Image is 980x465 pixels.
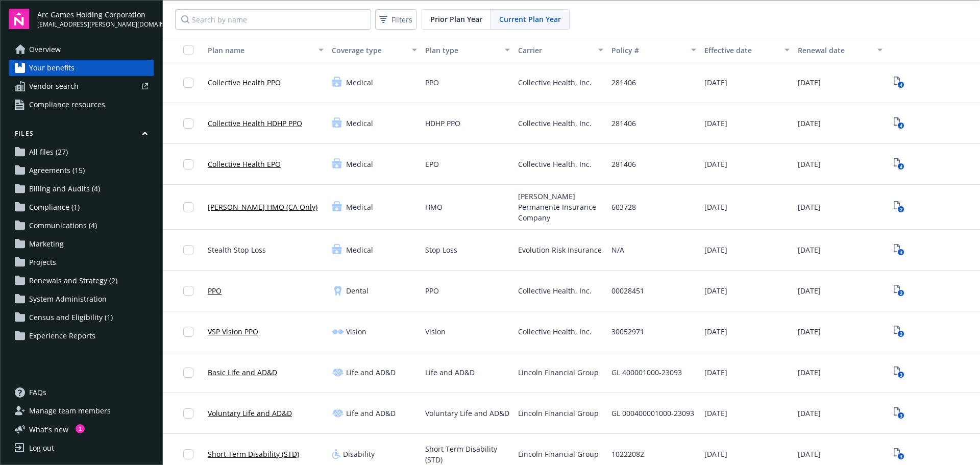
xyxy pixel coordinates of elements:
[346,367,396,378] span: Life and AD&D
[425,285,439,296] span: PPO
[425,77,439,88] span: PPO
[208,408,292,419] a: Voluntary Life and AD&D
[798,118,821,129] span: [DATE]
[704,408,727,419] span: [DATE]
[611,45,685,56] div: Policy #
[611,367,682,378] span: GL 400001000-23093
[607,38,701,62] button: Policy #
[9,60,154,76] a: Your benefits
[29,254,56,271] span: Projects
[9,78,154,94] a: Vendor search
[208,45,312,56] div: Plan name
[899,82,902,88] text: 4
[391,14,412,25] span: Filters
[9,9,29,29] img: navigator-logo.svg
[76,424,85,433] div: 1
[891,156,907,173] span: View Plan Documents
[9,41,154,58] a: Overview
[611,326,644,337] span: 30052971
[518,159,592,169] span: Collective Health, Inc.
[29,440,54,456] div: Log out
[425,202,443,212] span: HMO
[891,242,907,258] span: View Plan Documents
[425,244,457,255] span: Stop Loss
[794,38,887,62] button: Renewal date
[208,449,299,459] a: Short Term Disability (STD)
[183,245,193,255] input: Toggle Row Selected
[346,326,366,337] span: Vision
[611,244,624,255] span: N/A
[891,115,907,132] a: View Plan Documents
[29,291,107,307] span: System Administration
[9,254,154,271] a: Projects
[183,368,193,378] input: Toggle Row Selected
[29,403,111,419] span: Manage team members
[704,77,727,88] span: [DATE]
[891,324,907,340] a: View Plan Documents
[183,327,193,337] input: Toggle Row Selected
[704,244,727,255] span: [DATE]
[29,217,97,234] span: Communications (4)
[518,367,599,378] span: Lincoln Financial Group
[9,291,154,307] a: System Administration
[183,159,193,169] input: Toggle Row Selected
[29,144,68,160] span: All files (27)
[891,405,907,422] span: View Plan Documents
[518,191,603,223] span: [PERSON_NAME] Permanente Insurance Company
[611,118,636,129] span: 281406
[208,326,258,337] a: VSP Vision PPO
[328,38,421,62] button: Coverage type
[704,45,778,56] div: Effective date
[704,326,727,337] span: [DATE]
[425,159,439,169] span: EPO
[204,38,328,62] button: Plan name
[183,449,193,459] input: Toggle Row Selected
[798,285,821,296] span: [DATE]
[29,384,46,401] span: FAQs
[891,283,907,299] a: View Plan Documents
[798,159,821,169] span: [DATE]
[891,446,907,462] a: View Plan Documents
[9,96,154,113] a: Compliance resources
[798,202,821,212] span: [DATE]
[346,408,396,419] span: Life and AD&D
[891,364,907,381] a: View Plan Documents
[899,372,902,378] text: 3
[798,367,821,378] span: [DATE]
[29,96,105,113] span: Compliance resources
[29,41,61,58] span: Overview
[891,75,907,91] span: View Plan Documents
[29,162,85,179] span: Agreements (15)
[899,163,902,170] text: 4
[9,273,154,289] a: Renewals and Strategy (2)
[611,285,644,296] span: 00028451
[375,9,416,30] button: Filters
[183,202,193,212] input: Toggle Row Selected
[798,244,821,255] span: [DATE]
[29,273,117,289] span: Renewals and Strategy (2)
[9,217,154,234] a: Communications (4)
[704,202,727,212] span: [DATE]
[798,77,821,88] span: [DATE]
[704,367,727,378] span: [DATE]
[518,244,602,255] span: Evolution Risk Insurance
[518,408,599,419] span: Lincoln Financial Group
[704,118,727,129] span: [DATE]
[899,412,902,419] text: 3
[346,202,373,212] span: Medical
[9,384,154,401] a: FAQs
[421,38,514,62] button: Plan type
[611,408,694,419] span: GL 000400001000-23093
[29,60,75,76] span: Your benefits
[891,199,907,215] a: View Plan Documents
[346,118,373,129] span: Medical
[425,118,460,129] span: HDHP PPO
[518,326,592,337] span: Collective Health, Inc.
[518,285,592,296] span: Collective Health, Inc.
[899,123,902,129] text: 4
